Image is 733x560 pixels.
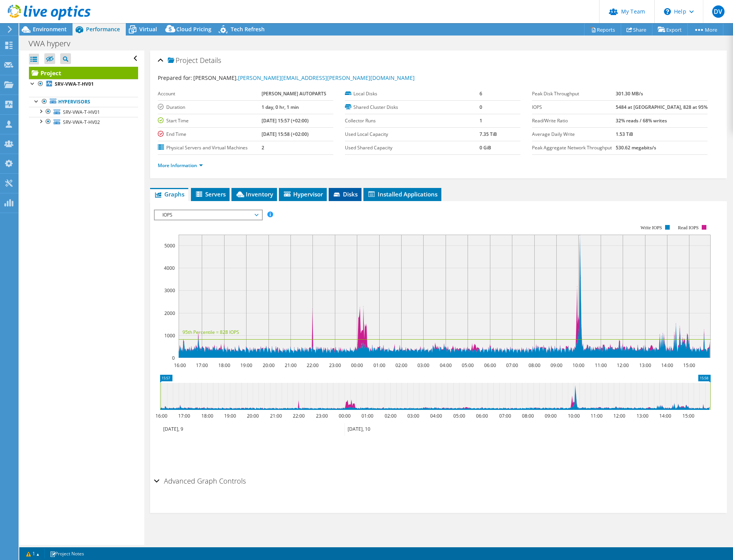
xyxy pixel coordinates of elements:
[164,265,175,271] text: 4000
[196,362,208,369] text: 17:00
[63,109,100,115] span: SRV-VWA-T-HV01
[164,310,175,316] text: 2000
[29,107,138,117] a: SRV-VWA-T-HV01
[262,117,309,124] b: [DATE] 15:57 (+02:00)
[595,362,606,369] text: 11:00
[712,5,725,18] span: DV
[528,362,540,369] text: 08:00
[158,144,262,152] label: Physical Servers and Virtual Machines
[532,130,616,138] label: Average Daily Write
[231,25,265,33] span: Tech Refresh
[158,74,192,81] label: Prepared for:
[333,190,358,198] span: Disks
[329,362,341,369] text: 23:00
[652,24,688,36] a: Export
[453,413,465,419] text: 05:00
[384,413,396,419] text: 02:00
[168,57,198,64] span: Project
[345,117,480,125] label: Collector Runs
[29,79,138,89] a: SRV-VWA-T-HV01
[247,413,258,419] text: 20:00
[33,25,67,33] span: Environment
[164,332,175,339] text: 1000
[613,413,625,419] text: 12:00
[407,413,419,419] text: 03:00
[683,362,695,369] text: 15:00
[174,362,186,369] text: 16:00
[193,74,415,81] span: [PERSON_NAME],
[338,413,350,419] text: 00:00
[522,413,534,419] text: 08:00
[21,549,45,558] a: 1
[584,24,621,36] a: Reports
[351,362,363,369] text: 00:00
[639,362,651,369] text: 13:00
[506,362,518,369] text: 07:00
[262,104,299,110] b: 1 day, 0 hr, 1 min
[86,25,120,33] span: Performance
[616,131,633,137] b: 1.53 TiB
[164,287,175,294] text: 3000
[270,413,282,419] text: 21:00
[417,362,429,369] text: 03:00
[176,25,211,33] span: Cloud Pricing
[155,413,167,419] text: 16:00
[178,413,190,419] text: 17:00
[361,413,373,419] text: 01:00
[480,117,482,124] b: 1
[345,130,480,138] label: Used Local Capacity
[439,362,451,369] text: 04:00
[616,90,643,97] b: 301.30 MB/s
[55,81,94,87] b: SRV-VWA-T-HV01
[664,8,671,15] svg: \n
[687,24,723,36] a: More
[345,103,480,111] label: Shared Cluster Disks
[590,413,602,419] text: 11:00
[283,190,323,198] span: Hypervisor
[499,413,511,419] text: 07:00
[616,144,656,151] b: 530.62 megabits/s
[430,413,442,419] text: 04:00
[572,362,584,369] text: 10:00
[532,117,616,125] label: Read/Write Ratio
[218,362,230,369] text: 18:00
[154,473,246,489] h2: Advanced Graph Controls
[373,362,385,369] text: 01:00
[164,242,175,249] text: 5000
[616,117,667,124] b: 32% reads / 68% writes
[158,162,203,169] a: More Information
[480,104,482,110] b: 0
[292,413,304,419] text: 22:00
[532,144,616,152] label: Peak Aggregate Network Throughput
[262,90,326,97] b: [PERSON_NAME] AUTOPARTS
[200,56,221,65] span: Details
[476,413,488,419] text: 06:00
[240,362,252,369] text: 19:00
[567,413,579,419] text: 10:00
[195,190,226,198] span: Servers
[395,362,407,369] text: 02:00
[238,74,415,81] a: [PERSON_NAME][EMAIL_ADDRESS][PERSON_NAME][DOMAIN_NAME]
[367,190,437,198] span: Installed Applications
[532,90,616,98] label: Peak Disk Throughput
[29,97,138,107] a: Hypervisors
[284,362,296,369] text: 21:00
[139,25,157,33] span: Virtual
[158,117,262,125] label: Start Time
[29,67,138,79] a: Project
[154,190,184,198] span: Graphs
[480,131,497,137] b: 7.35 TiB
[345,144,480,152] label: Used Shared Capacity
[532,103,616,111] label: IOPS
[480,144,491,151] b: 0 GiB
[172,355,175,361] text: 0
[480,90,482,97] b: 6
[640,225,662,230] text: Write IOPS
[659,413,671,419] text: 14:00
[63,119,100,125] span: SRV-VWA-T-HV02
[262,131,309,137] b: [DATE] 15:58 (+02:00)
[44,549,90,558] a: Project Notes
[306,362,318,369] text: 22:00
[159,210,258,220] span: IOPS
[636,413,648,419] text: 13:00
